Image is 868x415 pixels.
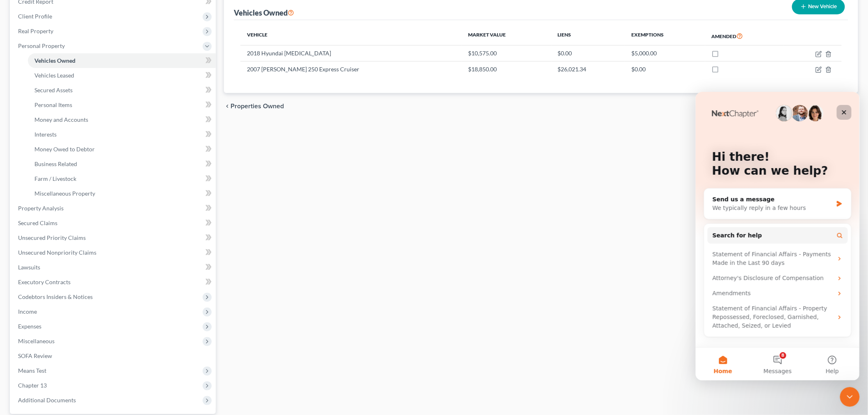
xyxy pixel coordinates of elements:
[224,103,284,109] button: chevron_left Properties Owned
[18,219,57,226] span: Secured Claims
[28,127,216,142] a: Interests
[11,275,216,290] a: Executory Contracts
[34,116,88,123] span: Money and Accounts
[224,103,231,109] i: chevron_left
[461,61,551,77] td: $18,850.00
[461,46,551,61] td: $10,575.00
[34,175,76,182] span: Farm / Livestock
[18,278,71,285] span: Executory Contracts
[18,205,64,212] span: Property Analysis
[28,171,216,186] a: Farm / Livestock
[461,27,551,46] th: Market Value
[231,103,284,109] span: Properties Owned
[28,53,216,68] a: Vehicles Owned
[34,87,73,93] span: Secured Assets
[34,101,72,108] span: Personal Items
[18,234,86,241] span: Unsecured Priority Claims
[625,27,705,46] th: Exemptions
[18,42,65,49] span: Personal Property
[34,160,77,167] span: Business Related
[18,323,41,330] span: Expenses
[11,260,216,275] a: Lawsuits
[551,61,625,77] td: $26,021.34
[18,397,76,404] span: Additional Documents
[18,352,52,359] span: SOFA Review
[18,27,53,34] span: Real Property
[625,46,705,61] td: $5,000.00
[34,72,74,79] span: Vehicles Leased
[28,186,216,201] a: Miscellaneous Property
[28,112,216,127] a: Money and Accounts
[11,245,216,260] a: Unsecured Nonpriority Claims
[34,190,95,197] span: Miscellaneous Property
[11,230,216,245] a: Unsecured Priority Claims
[18,308,37,315] span: Income
[18,249,96,256] span: Unsecured Nonpriority Claims
[240,61,461,77] td: 2007 [PERSON_NAME] 250 Express Cruiser
[551,46,625,61] td: $0.00
[34,146,95,153] span: Money Owed to Debtor
[11,201,216,216] a: Property Analysis
[18,367,46,374] span: Means Test
[18,382,47,389] span: Chapter 13
[18,337,55,344] span: Miscellaneous
[625,61,705,77] td: $0.00
[11,349,216,363] a: SOFA Review
[28,157,216,171] a: Business Related
[840,387,860,407] iframe: To enrich screen reader interactions, please activate Accessibility in Grammarly extension settings
[28,83,216,98] a: Secured Assets
[28,98,216,112] a: Personal Items
[28,68,216,83] a: Vehicles Leased
[28,142,216,157] a: Money Owed to Debtor
[34,131,57,138] span: Interests
[240,46,461,61] td: 2018 Hyundai [MEDICAL_DATA]
[18,264,40,271] span: Lawsuits
[34,57,75,64] span: Vehicles Owned
[234,8,294,18] div: Vehicles Owned
[551,27,625,46] th: Liens
[11,216,216,230] a: Secured Claims
[240,27,461,46] th: Vehicle
[18,13,52,20] span: Client Profile
[705,27,784,46] th: Amended
[696,92,860,381] iframe: Intercom live chat
[18,293,93,300] span: Codebtors Insiders & Notices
